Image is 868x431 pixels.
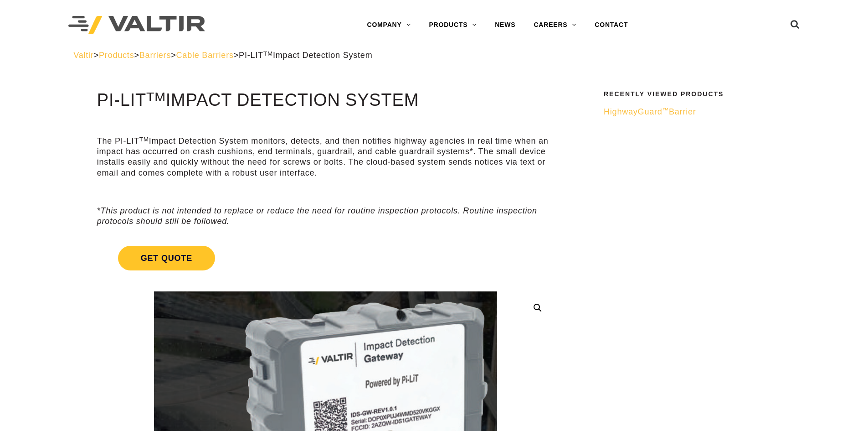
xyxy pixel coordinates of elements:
div: > > > > [73,50,795,61]
a: COMPANY [358,16,420,34]
a: Cable Barriers [176,51,234,60]
sup: TM [263,50,273,57]
sup: TM [139,136,149,143]
p: The PI-LIT Impact Detection System monitors, detects, and then notifies highway agencies in real ... [97,136,554,179]
span: Get Quote [118,246,215,270]
a: NEWS [486,16,524,34]
sup: TM [146,89,166,104]
em: *This product is not intended to replace or reduce the need for routine inspection protocols. Rou... [97,206,537,226]
a: Products [99,51,134,60]
a: CAREERS [524,16,586,34]
a: Get Quote [97,235,554,281]
h2: Recently Viewed Products [604,91,789,98]
a: HighwayGuard™Barrier [604,107,789,117]
a: Barriers [139,51,171,60]
a: PRODUCTS [420,16,486,34]
sup: ™ [663,107,669,114]
h1: PI-LIT Impact Detection System [97,91,554,110]
a: CONTACT [586,16,637,34]
span: HighwayGuard Barrier [604,107,696,116]
img: Valtir [68,16,205,35]
a: Valtir [73,51,93,60]
span: PI-LIT Impact Detection System [239,51,372,60]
